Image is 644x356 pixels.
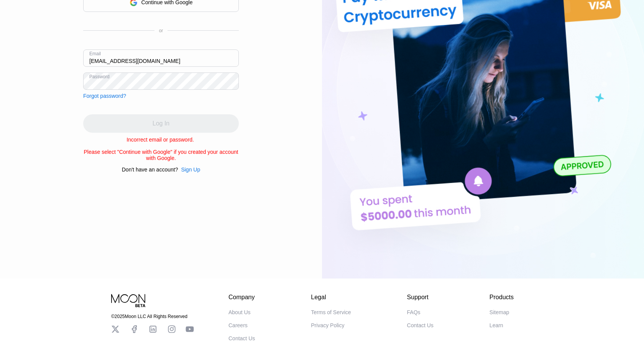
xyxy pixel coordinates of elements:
[311,294,351,301] div: Legal
[311,309,351,315] div: Terms of Service
[178,166,200,173] div: Sign Up
[407,294,434,301] div: Support
[228,309,251,315] div: About Us
[181,166,200,173] div: Sign Up
[228,294,255,301] div: Company
[490,322,503,328] div: Learn
[490,309,509,315] div: Sitemap
[228,335,255,341] div: Contact Us
[228,322,248,328] div: Careers
[83,137,239,161] div: Incorrect email or password. Please select "Continue with Google" if you created your account wit...
[122,166,178,173] div: Don't have an account?
[407,309,421,315] div: FAQs
[111,314,194,319] div: © 2025 Moon LLC All Rights Reserved
[407,322,434,328] div: Contact Us
[89,51,101,56] div: Email
[159,28,163,33] div: or
[311,322,344,328] div: Privacy Policy
[490,294,514,301] div: Products
[83,93,126,99] div: Forgot password?
[89,74,110,79] div: Password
